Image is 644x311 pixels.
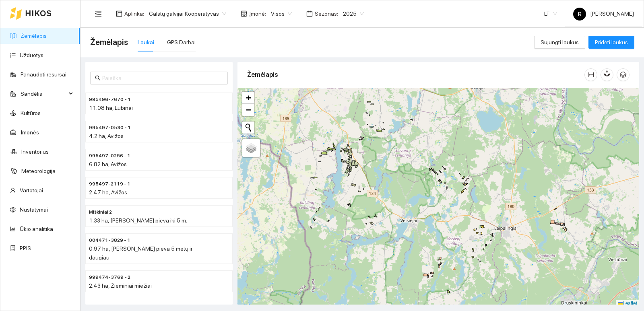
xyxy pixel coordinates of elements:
[21,33,47,39] a: Žemėlapis
[89,152,130,160] span: 995497-0256 - 1
[95,10,102,17] span: menu-fold
[247,63,584,86] div: Žemėlapis
[584,68,597,81] button: column-width
[116,10,122,17] span: layout
[534,36,585,49] button: Sujungti laukus
[242,139,260,157] a: Layers
[89,217,187,224] span: 1.33 ha, [PERSON_NAME] pieva iki 5 m.
[585,72,597,78] span: column-width
[89,96,131,103] span: 995496-7670 - 1
[89,274,130,281] span: 999474-3769 - 2
[21,148,49,155] a: Inventorius
[89,245,192,261] span: 0.97 ha, [PERSON_NAME] pieva 5 metų ir daugiau
[242,104,254,116] a: Zoom out
[20,245,31,251] a: PPIS
[21,71,66,78] a: Panaudoti resursai
[89,180,130,188] span: 995497-2119 - 1
[242,92,254,104] a: Zoom in
[343,8,364,20] span: 2025
[534,39,585,45] a: Sujungti laukus
[541,38,579,47] span: Sujungti laukus
[89,124,131,132] span: 995497-0530 - 1
[246,93,251,103] span: +
[149,8,226,20] span: Galstų galvijai Kooperatyvas
[271,8,292,20] span: Visos
[20,226,53,232] a: Ūkio analitika
[89,237,130,244] span: 004471-3829 - 1
[90,6,106,22] button: menu-fold
[242,122,254,134] button: Initiate a new search
[618,301,637,306] a: Leaflet
[102,74,223,82] input: Paieška
[167,38,196,47] div: GPS Darbai
[89,133,124,139] span: 4.2 ha, Avižos
[89,282,152,289] span: 2.43 ha, Žieminiai miežiai
[573,10,634,17] span: [PERSON_NAME]
[21,86,66,102] span: Sandėlis
[20,187,43,194] a: Vartotojai
[249,9,266,18] span: Įmonė :
[241,10,247,17] span: shop
[588,39,634,45] a: Pridėti laukus
[21,110,41,116] a: Kultūros
[246,105,251,115] span: −
[21,168,56,174] a: Meteorologija
[544,8,557,20] span: LT
[124,9,144,18] span: Aplinka :
[89,189,127,196] span: 2.47 ha, Avižos
[20,52,43,58] a: Užduotys
[578,8,582,21] span: R
[89,105,133,111] span: 11.08 ha, Lubinai
[588,36,634,49] button: Pridėti laukus
[95,75,101,81] span: search
[306,10,313,17] span: calendar
[89,161,127,167] span: 6.82 ha, Avižos
[595,38,628,47] span: Pridėti laukus
[315,9,338,18] span: Sezonas :
[138,38,154,47] div: Laukai
[90,36,128,49] span: Žemėlapis
[89,208,112,216] span: Miškiniai 2
[20,206,48,213] a: Nustatymai
[21,129,39,136] a: Įmonės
